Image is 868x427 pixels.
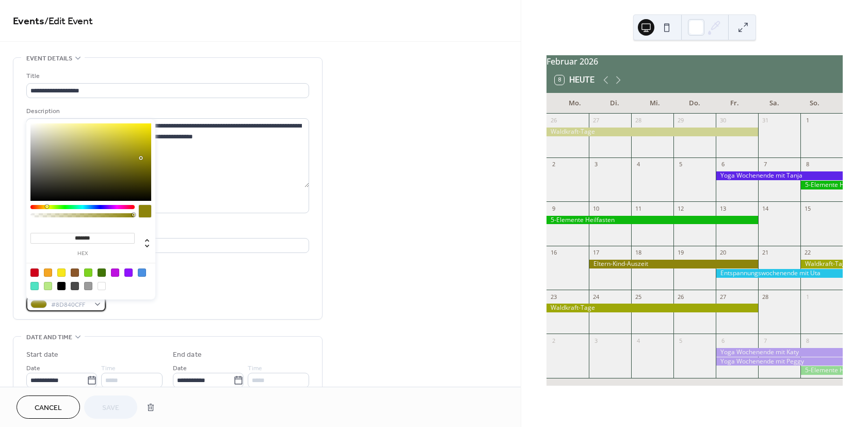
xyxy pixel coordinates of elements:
[677,117,684,124] div: 29
[26,53,72,64] span: Event details
[57,268,66,277] div: #F8E71C
[35,403,62,414] span: Cancel
[803,117,811,124] div: 1
[635,93,674,114] div: Mi.
[754,93,794,114] div: Sa.
[17,396,80,419] button: Cancel
[719,249,727,257] div: 20
[30,282,39,290] div: #50E3C2
[98,268,106,277] div: #417505
[715,93,754,114] div: Fr.
[98,282,106,290] div: #FFFFFF
[719,293,727,301] div: 27
[101,363,116,374] span: Time
[674,93,714,114] div: Do.
[550,249,557,257] div: 16
[26,363,40,374] span: Date
[761,161,769,168] div: 7
[592,293,600,301] div: 24
[803,249,811,257] div: 22
[124,268,133,277] div: #9013FE
[173,350,202,360] div: End date
[634,293,642,301] div: 25
[592,337,600,344] div: 3
[248,363,262,374] span: Time
[550,293,557,301] div: 23
[803,161,811,168] div: 8
[800,181,843,189] div: 5-Elemente Heilfasten
[719,204,727,212] div: 13
[592,161,600,168] div: 3
[677,161,684,168] div: 5
[550,337,557,344] div: 2
[550,161,557,168] div: 2
[546,216,758,225] div: 5-Elemente Heilfasten
[803,293,811,301] div: 1
[26,71,307,82] div: Title
[44,282,52,290] div: #B8E986
[51,299,89,310] span: #8D840CFF
[30,251,135,257] label: hex
[803,337,811,344] div: 8
[592,204,600,212] div: 10
[677,249,684,257] div: 19
[719,117,727,124] div: 30
[111,268,119,277] div: #BD10E0
[71,268,79,277] div: #8B572A
[677,204,684,212] div: 12
[800,260,843,268] div: Waldkraft-Tage
[173,363,187,374] span: Date
[30,268,39,277] div: #D0021B
[761,337,769,344] div: 7
[71,282,79,290] div: #4A4A4A
[716,348,843,357] div: Yoga Wochenende mit Katy
[57,282,66,290] div: #000000
[546,304,758,312] div: Waldkraft-Tage
[555,93,594,114] div: Mo.
[800,366,843,375] div: 5-Elemente Heilfasten
[550,204,557,212] div: 9
[592,249,600,257] div: 17
[551,73,598,87] button: 8Heute
[795,93,834,114] div: So.
[716,269,843,278] div: Entspannungswochenende mit Uta
[546,55,843,68] div: Februar 2026
[592,117,600,124] div: 27
[13,11,44,31] a: Events
[634,117,642,124] div: 28
[634,204,642,212] div: 11
[677,337,684,344] div: 5
[761,293,769,301] div: 28
[26,332,72,343] span: Date and time
[26,350,58,360] div: Start date
[546,128,758,136] div: Waldkraft-Tage
[634,337,642,344] div: 4
[44,11,93,31] span: / Edit Event
[44,268,52,277] div: #F5A623
[716,357,843,366] div: Yoga Wochenende mit Peggy
[761,249,769,257] div: 21
[761,204,769,212] div: 14
[803,204,811,212] div: 15
[677,293,684,301] div: 26
[634,249,642,257] div: 18
[26,106,307,117] div: Description
[719,337,727,344] div: 6
[716,171,843,180] div: Yoga Wochenende mit Tanja
[26,226,307,236] div: Location
[84,282,92,290] div: #9B9B9B
[761,117,769,124] div: 31
[550,117,557,124] div: 26
[595,93,635,114] div: Di.
[84,268,92,277] div: #7ED321
[719,161,727,168] div: 6
[634,161,642,168] div: 4
[589,260,758,268] div: Eltern-Kind-Auszeit
[138,268,146,277] div: #4A90E2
